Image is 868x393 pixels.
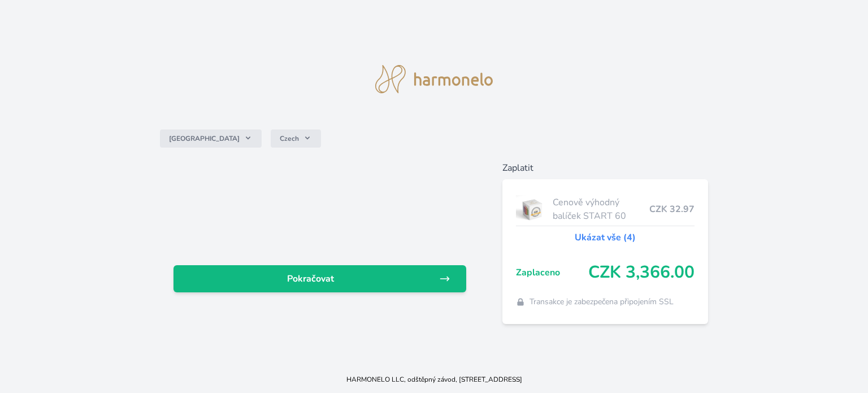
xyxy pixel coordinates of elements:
[588,262,695,283] span: CZK 3,366.00
[530,296,674,308] span: Transakce je zabezpečena připojením SSL
[160,129,262,148] button: [GEOGRAPHIC_DATA]
[516,266,588,279] span: Zaplaceno
[169,134,240,143] span: [GEOGRAPHIC_DATA]
[280,134,299,143] span: Czech
[502,161,708,175] h6: Zaplatit
[649,202,695,216] span: CZK 32.97
[271,129,321,148] button: Czech
[553,196,649,223] span: Cenově výhodný balíček START 60
[516,195,548,223] img: start.jpg
[183,272,439,286] span: Pokračovat
[173,265,466,292] a: Pokračovat
[575,231,636,244] a: Ukázat vše (4)
[375,65,493,93] img: logo.svg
